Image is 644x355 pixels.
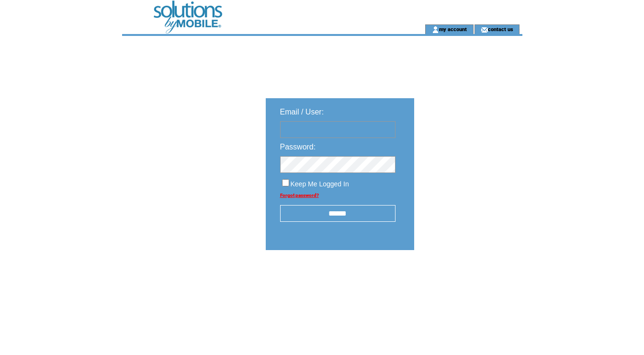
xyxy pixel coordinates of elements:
[291,180,349,188] span: Keep Me Logged In
[280,143,316,151] span: Password:
[488,26,513,32] a: contact us
[439,26,467,32] a: my account
[432,26,439,34] img: account_icon.gif;jsessionid=0E7B5D1228F3BB7A2A380D2D08EFD3DC
[481,26,488,34] img: contact_us_icon.gif;jsessionid=0E7B5D1228F3BB7A2A380D2D08EFD3DC
[280,108,324,116] span: Email / User:
[442,274,490,286] img: transparent.png;jsessionid=0E7B5D1228F3BB7A2A380D2D08EFD3DC
[280,193,319,198] a: Forgot password?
